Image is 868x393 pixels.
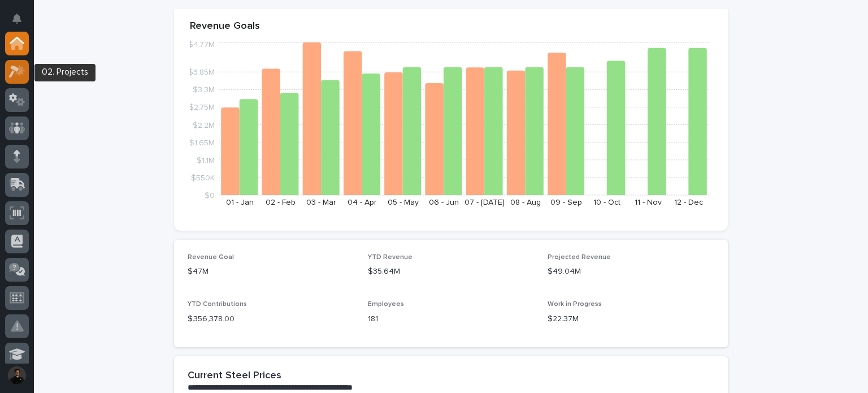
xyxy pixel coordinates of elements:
[190,20,712,33] p: Revenue Goals
[348,198,377,206] text: 04 - Apr
[197,156,215,164] tspan: $1.1M
[368,313,535,325] p: 181
[368,266,535,278] p: $35.64M
[5,364,29,387] button: users-avatar
[188,266,354,278] p: $47M
[388,198,419,206] text: 05 - May
[188,41,215,49] tspan: $4.77M
[205,192,215,200] tspan: $0
[14,14,29,32] div: Notifications
[193,86,215,94] tspan: $3.3M
[465,198,505,206] text: 07 - [DATE]
[193,121,215,129] tspan: $2.2M
[548,254,611,261] span: Projected Revenue
[550,198,582,206] text: 09 - Sep
[5,7,29,31] button: Notifications
[548,266,714,278] p: $49.04M
[548,301,602,308] span: Work in Progress
[188,254,234,261] span: Revenue Goal
[510,198,541,206] text: 08 - Aug
[188,68,215,76] tspan: $3.85M
[368,254,413,261] span: YTD Revenue
[548,313,714,325] p: $22.37M
[189,103,215,111] tspan: $2.75M
[188,301,247,308] span: YTD Contributions
[593,198,620,206] text: 10 - Oct
[368,301,404,308] span: Employees
[188,313,354,325] p: $ 356,378.00
[189,139,215,146] tspan: $1.65M
[191,174,215,182] tspan: $550K
[674,198,703,206] text: 12 - Dec
[635,198,662,206] text: 11 - Nov
[429,198,459,206] text: 06 - Jun
[188,370,281,382] h2: Current Steel Prices
[306,198,336,206] text: 03 - Mar
[266,198,296,206] text: 02 - Feb
[226,198,254,206] text: 01 - Jan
